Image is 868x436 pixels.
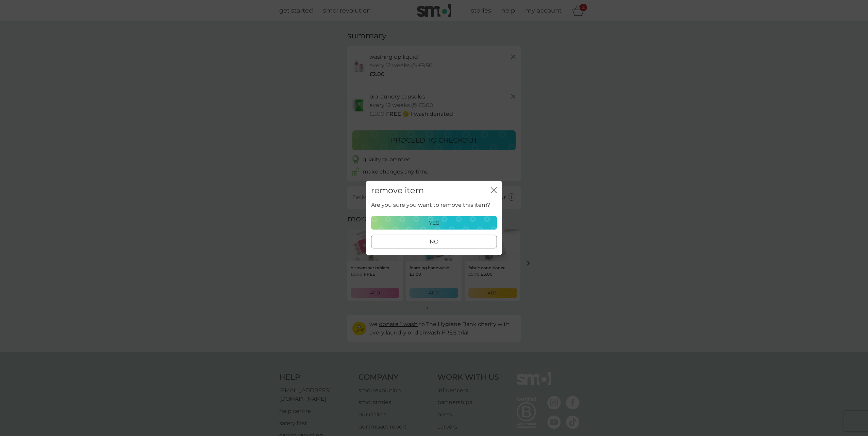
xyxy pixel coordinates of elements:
p: no [430,238,438,247]
p: yes [429,219,439,228]
button: close [491,187,497,194]
button: yes [371,216,497,230]
p: Are you sure you want to remove this item? [371,201,490,210]
button: no [371,235,497,249]
h2: remove item [371,186,424,196]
